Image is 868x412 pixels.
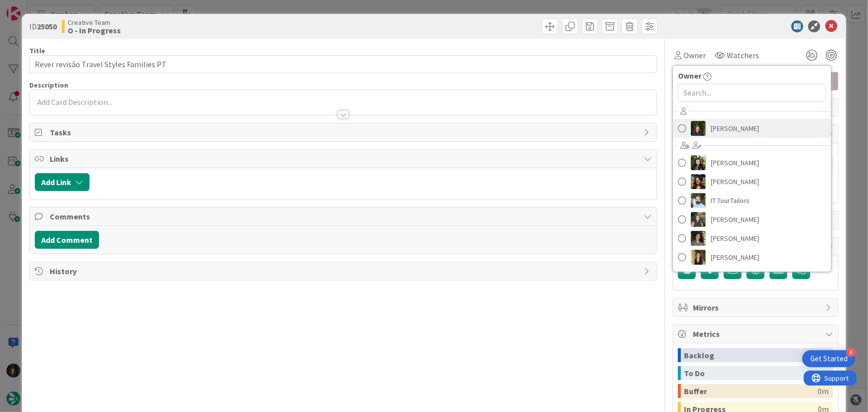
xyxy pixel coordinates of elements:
[37,21,57,31] b: 25050
[29,55,658,73] input: type card name here...
[691,174,706,189] img: DR
[68,18,121,26] span: Creative Team
[683,49,706,61] span: Owner
[29,81,68,90] span: Description
[673,172,831,191] a: DR[PERSON_NAME]
[68,26,121,34] b: O - In Progress
[847,348,856,357] div: 4
[21,1,45,13] span: Support
[711,193,750,208] span: IT TourTailors
[691,155,706,170] img: BC
[673,210,831,229] a: IG[PERSON_NAME]
[693,328,820,340] span: Metrics
[727,49,759,61] span: Watchers
[684,366,818,380] div: To Do
[50,265,639,277] span: History
[673,229,831,248] a: MS[PERSON_NAME]
[711,155,759,170] span: [PERSON_NAME]
[29,20,57,32] span: ID
[673,248,831,267] a: SP[PERSON_NAME]
[684,348,818,362] div: Backlog
[35,173,90,191] button: Add Link
[691,250,706,265] img: SP
[35,231,99,249] button: Add Comment
[711,212,759,227] span: [PERSON_NAME]
[29,46,45,55] label: Title
[50,210,639,222] span: Comments
[673,153,831,172] a: BC[PERSON_NAME]
[673,119,831,138] a: MC[PERSON_NAME]
[802,350,856,367] div: Open Get Started checklist, remaining modules: 4
[691,231,706,246] img: MS
[711,121,759,136] span: [PERSON_NAME]
[711,231,759,246] span: [PERSON_NAME]
[50,153,639,165] span: Links
[818,348,829,362] div: 0m
[684,384,818,398] div: Buffer
[711,174,759,189] span: [PERSON_NAME]
[691,212,706,227] img: IG
[691,193,706,208] img: IT
[711,250,759,265] span: [PERSON_NAME]
[678,70,701,82] span: Owner
[693,302,820,313] span: Mirrors
[673,191,831,210] a: ITIT TourTailors
[818,384,829,398] div: 0m
[691,121,706,136] img: MC
[678,84,826,102] input: Search...
[50,126,639,138] span: Tasks
[810,354,848,364] div: Get Started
